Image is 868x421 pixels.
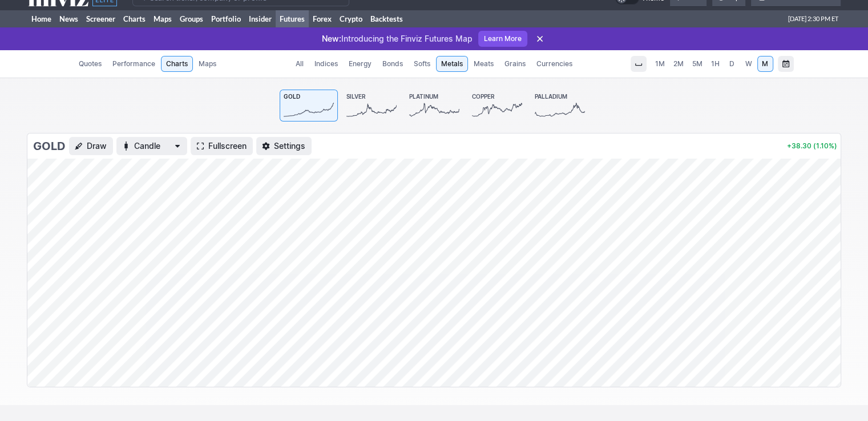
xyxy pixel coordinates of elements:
[27,10,55,27] a: Home
[274,140,305,152] span: Settings
[87,140,107,152] span: Draw
[729,59,734,68] span: D
[309,56,343,72] a: Indices
[161,56,193,72] a: Charts
[284,93,300,100] span: Gold
[711,59,720,68] span: 1H
[193,56,221,72] a: Maps
[207,10,245,27] a: Portfolio
[134,140,169,152] span: Candle
[276,10,309,27] a: Futures
[191,137,253,155] a: Fullscreen
[504,58,526,70] span: Grains
[531,56,578,72] a: Currencies
[741,56,757,72] a: W
[74,56,107,72] a: Quotes
[280,90,338,122] a: Gold
[478,31,527,47] a: Learn More
[688,56,706,72] a: 5M
[256,137,312,155] button: Settings
[409,56,435,72] a: Softs
[707,56,724,72] a: 1H
[692,59,703,68] span: 5M
[531,90,589,122] a: Palladium
[788,10,838,27] span: [DATE] 2:30 PM ET
[787,143,837,149] p: +38.30 (1.10%)
[535,93,567,100] span: Palladium
[436,56,468,72] a: Metals
[166,58,188,70] span: Charts
[346,93,366,100] span: Silver
[349,58,372,70] span: Energy
[414,58,430,70] span: Softs
[669,56,688,72] a: 2M
[79,58,102,70] span: Quotes
[82,10,119,27] a: Screener
[673,59,684,68] span: 2M
[296,58,304,70] span: All
[322,34,341,43] span: New:
[745,59,752,68] span: W
[499,56,531,72] a: Grains
[655,59,665,68] span: 1M
[405,90,463,122] a: Platinum
[290,56,309,72] a: All
[314,58,338,70] span: Indices
[322,33,473,44] p: Introducing the Finviz Futures Map
[409,93,438,100] span: Platinum
[119,10,150,27] a: Charts
[33,138,66,154] h3: Gold
[536,58,572,70] span: Currencies
[69,137,113,155] button: Draw
[107,56,160,72] a: Performance
[382,58,403,70] span: Bonds
[762,59,768,68] span: M
[176,10,207,27] a: Groups
[469,56,499,72] a: Meats
[245,10,276,27] a: Insider
[150,10,176,27] a: Maps
[336,10,366,27] a: Crypto
[778,56,794,72] button: Range
[309,10,336,27] a: Forex
[472,93,495,100] span: Copper
[468,90,526,122] a: Copper
[474,58,494,70] span: Meats
[651,56,669,72] a: 1M
[116,137,187,155] button: Chart Type
[631,56,647,72] button: Interval
[377,56,408,72] a: Bonds
[55,10,82,27] a: News
[366,10,407,27] a: Backtests
[724,56,740,72] a: D
[199,58,216,70] span: Maps
[342,90,401,122] a: Silver
[112,58,155,70] span: Performance
[344,56,377,72] a: Energy
[757,56,773,72] a: M
[208,140,247,152] span: Fullscreen
[441,58,463,70] span: Metals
